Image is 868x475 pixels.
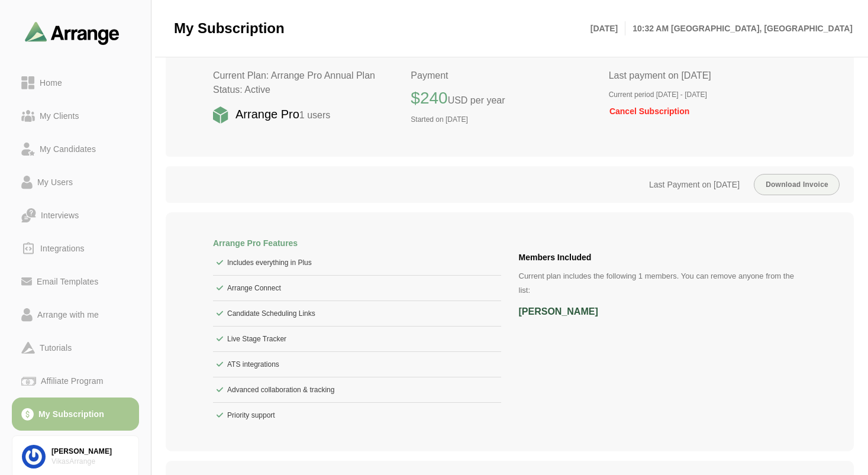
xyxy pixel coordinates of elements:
[12,364,139,398] a: Affiliate Program
[34,407,109,421] div: My Subscription
[51,457,129,467] div: VikasArrange
[235,108,299,121] strong: Arrange Pro
[25,21,120,44] img: arrangeai-name-small-logo.4d2b8aee.svg
[411,69,608,83] p: Payment
[411,115,608,124] p: Started on [DATE]
[12,166,139,199] a: My Users
[609,69,806,83] p: Last payment on [DATE]
[174,20,285,37] span: My Subscription
[213,301,501,327] li: Candidate Scheduling Links
[765,180,828,189] span: Download Invoice
[36,208,83,222] div: Interviews
[35,76,67,90] div: Home
[213,352,501,377] li: ATS integrations
[519,250,807,264] h2: Members Included
[411,89,447,107] strong: $240
[12,265,139,298] a: Email Templates
[35,109,84,123] div: My Clients
[213,377,501,403] li: Advanced collaboration & tracking
[12,398,139,431] a: My Subscription
[609,106,690,116] button: Cancel Subscription
[213,69,411,97] h2: Current Plan: Arrange Pro Annual Plan Status: Active
[51,447,129,457] div: [PERSON_NAME]
[213,236,501,250] h2: Arrange Pro Features
[33,175,78,189] div: My Users
[519,269,807,298] p: Current plan includes the following 1 members. You can remove anyone from the list:
[213,327,501,352] li: Live Stage Tracker
[299,110,330,120] span: 1 users
[32,274,103,289] div: Email Templates
[12,99,139,133] a: My Clients
[12,298,139,331] a: Arrange with me
[12,232,139,265] a: Integrations
[213,403,501,428] li: Priority support
[36,374,108,388] div: Affiliate Program
[213,250,501,276] li: Includes everything in Plus
[625,21,853,35] p: 10:32 AM [GEOGRAPHIC_DATA], [GEOGRAPHIC_DATA]
[35,341,76,355] div: Tutorials
[12,331,139,364] a: Tutorials
[448,95,505,105] span: USD per year
[519,298,807,326] li: [PERSON_NAME]
[591,21,625,35] p: [DATE]
[12,133,139,166] a: My Candidates
[36,241,89,256] div: Integrations
[754,174,840,195] button: Download Invoice
[609,90,806,99] p: Current period [DATE] - [DATE]
[35,142,101,156] div: My Candidates
[649,179,740,190] p: Last Payment on [DATE]
[33,308,104,322] div: Arrange with me
[213,276,501,301] li: Arrange Connect
[12,66,139,99] a: Home
[12,199,139,232] a: Interviews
